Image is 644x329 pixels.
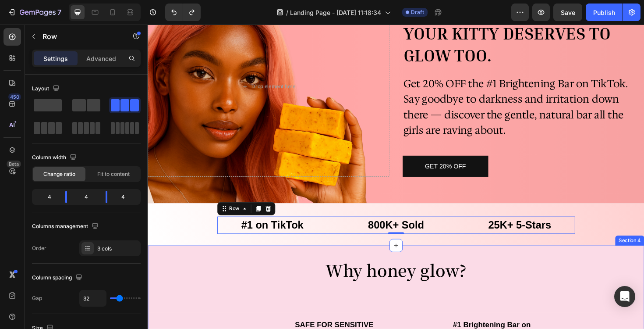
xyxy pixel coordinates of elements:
[561,9,575,16] span: Save
[32,294,42,302] div: Gap
[586,4,623,21] button: Publish
[614,286,635,307] div: Open Intercom Messenger
[34,191,58,203] div: 4
[74,204,191,222] h2: #1 on TikTok
[80,290,106,306] input: Auto
[32,221,100,232] div: Columns management
[74,191,99,203] div: 4
[32,244,46,252] div: Order
[336,204,453,222] h2: 25K+ 5-Stars
[8,93,21,100] div: 450
[286,8,288,17] span: /
[148,25,644,329] iframe: To enrich screen reader interactions, please activate Accessibility in Grammarly extension settings
[593,8,615,17] div: Publish
[42,31,117,42] p: Row
[86,54,116,63] p: Advanced
[294,144,337,156] p: Get 20% OFF
[7,161,21,168] div: Beta
[270,139,361,161] button: <p>Get 20% OFF</p>
[165,4,201,21] div: Undo/Redo
[43,54,68,63] p: Settings
[85,191,99,199] div: Row
[32,152,78,164] div: Column width
[497,225,524,233] div: Section 4
[411,8,424,16] span: Draft
[97,245,138,253] div: 3 cols
[97,170,130,178] span: Fit to content
[4,4,65,21] button: 7
[32,272,84,284] div: Column spacing
[32,83,61,95] div: Layout
[553,4,582,21] button: Save
[270,54,526,122] h2: Rich Text Editor. Editing area: main
[114,191,139,203] div: 4
[271,55,525,121] p: Get 20% OFF the #1 Brightening Bar on TikTok. Say goodbye to darkness and irritation down there —...
[57,7,61,18] p: 7
[290,8,381,17] span: Landing Page - [DATE] 11:18:34
[205,204,322,222] h2: 800K+ Sold
[43,170,75,178] span: Change ratio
